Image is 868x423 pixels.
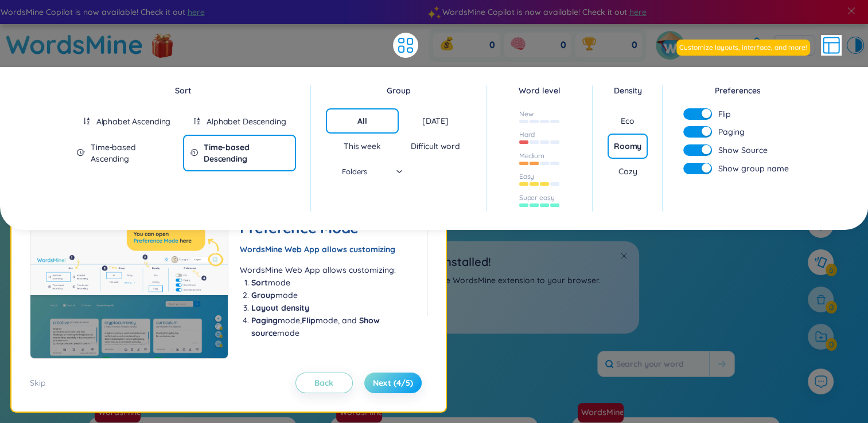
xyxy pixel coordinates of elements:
[151,28,174,62] img: flashSalesIcon.a7f4f837.png
[30,377,46,389] div: Skip
[207,116,286,127] div: Alphabet Descending
[621,115,635,127] div: Eco
[614,140,641,152] div: Roomy
[718,144,767,156] span: Show Source
[502,84,578,97] div: Word level
[656,31,684,60] img: avatar
[656,31,687,60] a: avatar
[77,148,85,156] span: field-time
[560,39,566,52] span: 0
[251,314,415,339] li: mode, mode, and mode
[364,373,422,393] button: Next (4/5)
[188,6,205,18] span: here
[314,377,333,389] span: Back
[6,24,143,65] a: WordsMine
[251,289,415,301] li: mode
[357,115,367,127] div: All
[718,108,730,120] span: Flip
[577,406,625,418] a: WordsMine
[96,116,170,127] div: Alphabet Ascending
[598,351,709,377] input: Search your word
[295,373,353,393] button: Back
[373,377,413,389] span: Next (4/5)
[618,166,637,177] div: Cozy
[193,117,201,125] span: sort-descending
[578,403,628,422] a: WordsMine
[608,84,648,97] div: Density
[335,406,383,418] a: WordsMine
[326,84,472,97] div: Group
[302,315,316,326] b: Flip
[411,140,460,152] div: Difficult word
[718,126,744,138] span: Paging
[519,151,544,160] div: Medium
[678,84,798,97] div: Preferences
[240,243,415,256] div: WordsMine Web App allows customizing
[251,290,275,300] b: Group
[336,403,387,422] a: WordsMine
[204,142,289,164] div: Time-based Descending
[251,315,278,326] b: Paging
[95,403,145,422] a: WordsMine
[632,39,637,52] span: 0
[91,142,176,164] div: Time-based Ascending
[240,264,415,276] p: WordsMine Web App allows customizing:
[519,130,535,139] div: Hard
[519,172,535,181] div: Easy
[251,276,415,289] li: mode
[519,109,534,119] div: New
[83,117,91,125] span: sort-ascending
[519,193,555,202] div: Super easy
[344,140,381,152] div: This week
[629,6,647,18] span: here
[422,115,449,127] div: [DATE]
[489,39,495,52] span: 0
[718,162,788,175] span: Show group name
[190,148,198,156] span: field-time
[251,303,309,313] b: Layout density
[251,277,268,288] b: Sort
[70,84,296,97] div: Sort
[94,406,142,418] a: WordsMine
